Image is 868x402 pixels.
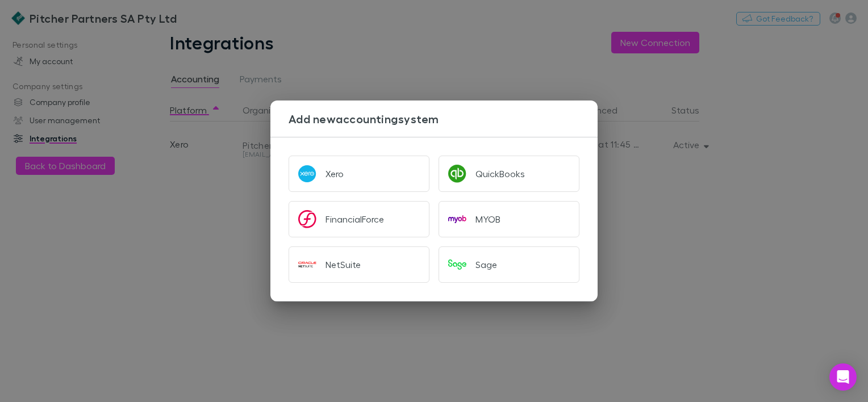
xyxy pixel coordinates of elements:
button: QuickBooks [439,156,579,192]
div: MYOB [475,213,500,225]
div: NetSuite [325,259,361,270]
button: Sage [439,246,579,283]
img: MYOB's Logo [448,210,466,228]
img: Sage's Logo [448,256,466,274]
div: QuickBooks [475,168,525,179]
div: Sage [475,259,497,270]
img: QuickBooks's Logo [448,165,466,183]
div: Open Intercom Messenger [829,363,857,391]
img: FinancialForce's Logo [298,210,316,228]
h3: Add new accounting system [289,112,598,125]
button: FinancialForce [289,201,429,237]
img: Xero's Logo [298,165,316,183]
button: NetSuite [289,246,429,283]
div: Xero [325,168,344,179]
button: Xero [289,156,429,192]
button: MYOB [439,201,579,237]
div: FinancialForce [325,213,384,225]
img: NetSuite's Logo [298,256,316,274]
